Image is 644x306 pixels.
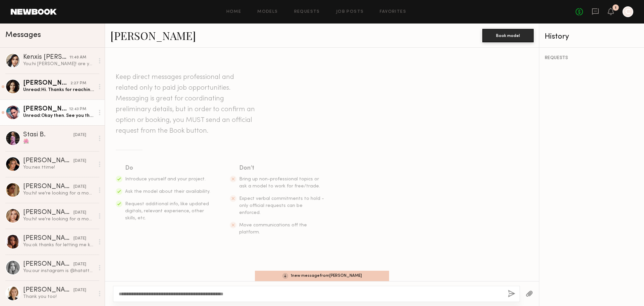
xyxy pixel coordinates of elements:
a: Home [226,10,241,14]
div: Don’t [239,164,325,173]
div: Unread: Okay then. See you there. Please reconfirm the day before, and let me know if I should br... [23,113,95,119]
div: [DATE] [73,261,86,268]
span: Introduce yourself and your project. [125,177,206,181]
div: You: nex ttime! [23,164,95,171]
div: [PERSON_NAME] [23,287,73,294]
div: You: hi! we're looking for a model from 11:30am-1:30pm in [GEOGRAPHIC_DATA], [GEOGRAPHIC_DATA] [D... [23,190,95,196]
button: Book model [482,29,534,42]
a: C [623,6,633,17]
div: [DATE] [73,158,86,164]
div: Unread: Hi. Thanks for reaching out. Yes, I’m available [DATE]. Please let me know any additional... [23,87,95,93]
a: Book model [482,32,534,38]
a: Models [257,10,278,14]
a: Job Posts [336,10,364,14]
div: [DATE] [73,210,86,216]
div: 1 [615,6,616,10]
div: [DATE] [73,184,86,190]
span: Bring up non-professional topics or ask a model to work for free/trade. [239,177,320,188]
div: [DATE] [73,235,86,242]
div: 🌺 [23,138,95,145]
span: Request additional info, like updated digitals, relevant experience, other skills, etc. [125,202,209,220]
div: REQUESTS [545,56,639,60]
div: History [545,33,639,41]
div: [PERSON_NAME] [23,158,73,164]
div: You: ok thanks for letting me know [23,242,95,248]
div: [PERSON_NAME] B. [23,261,73,268]
div: Stasi B. [23,132,73,138]
div: [PERSON_NAME] [23,106,69,113]
a: Favorites [380,10,406,14]
span: Move communications off the platform. [239,223,307,234]
div: [PERSON_NAME] [23,235,73,242]
div: You: hi! we're looking for a model from 11:30am-1:30pm in [GEOGRAPHIC_DATA], [GEOGRAPHIC_DATA] [D... [23,216,95,222]
span: Expect verbal commitments to hold - only official requests can be enforced. [239,196,324,215]
a: [PERSON_NAME] [110,28,196,43]
div: You: our instagram is @hatattackny [23,268,95,274]
header: Keep direct messages professional and related only to paid job opportunities. Messaging is great ... [116,72,257,136]
div: [PERSON_NAME] [23,80,70,87]
div: Do [125,164,211,173]
div: 12:43 PM [69,106,86,113]
div: Kenxis [PERSON_NAME] [23,54,69,61]
div: 11:40 AM [69,54,86,61]
div: [PERSON_NAME] [23,183,73,190]
div: [PERSON_NAME] [23,209,73,216]
div: 2:27 PM [70,80,86,87]
div: You: hi [PERSON_NAME]! are you free by any chance [DATE][DATE] to shoot with Hat Attack for ecomm... [23,61,95,67]
div: [DATE] [73,287,86,294]
div: [DATE] [73,132,86,138]
div: 1 new message from [PERSON_NAME] [255,271,389,281]
span: Messages [5,31,41,39]
span: Ask the model about their availability. [125,189,210,194]
div: Thank you too! [23,294,95,300]
a: Requests [294,10,320,14]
